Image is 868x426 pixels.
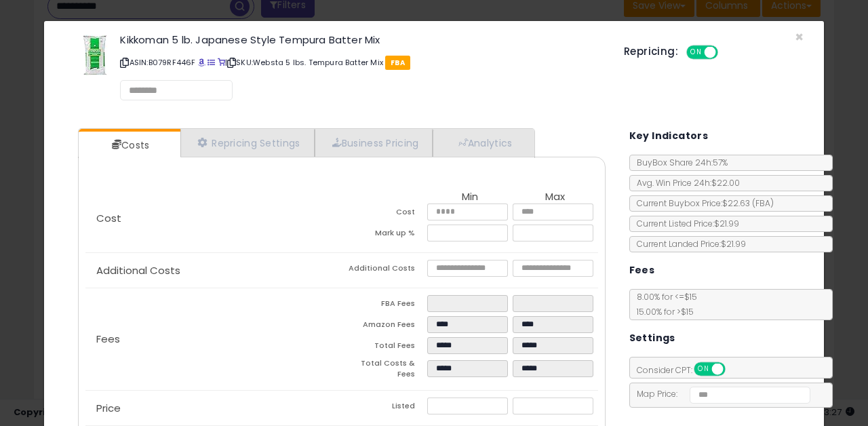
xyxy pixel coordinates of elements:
[85,334,342,345] p: Fees
[630,238,746,250] span: Current Landed Price: $21.99
[85,265,342,276] p: Additional Costs
[315,129,433,157] a: Business Pricing
[75,35,115,75] img: 51HzT0YzbkL._SL60_.jpg
[630,364,743,376] span: Consider CPT:
[180,129,315,157] a: Repricing Settings
[688,47,705,58] span: ON
[342,225,427,246] td: Mark up %
[795,27,804,47] span: ×
[630,197,774,209] span: Current Buybox Price:
[342,295,427,316] td: FBA Fees
[629,330,675,347] h5: Settings
[198,57,205,68] a: BuyBox page
[630,177,740,189] span: Avg. Win Price 24h: $22.00
[629,262,655,279] h5: Fees
[723,364,745,375] span: OFF
[752,197,774,209] span: ( FBA )
[629,128,709,144] h5: Key Indicators
[342,398,427,419] td: Listed
[624,46,678,57] h5: Repricing:
[85,403,342,414] p: Price
[716,47,738,58] span: OFF
[513,191,598,204] th: Max
[120,52,604,73] p: ASIN: B079RF446F | SKU: Websta 5 lbs. Tempura Batter Mix
[385,56,410,70] span: FBA
[79,132,179,159] a: Costs
[120,35,604,45] h3: Kikkoman 5 lb. Japanese Style Tempura Batter Mix
[342,358,427,383] td: Total Costs & Fees
[630,291,697,317] span: 8.00 % for <= $15
[208,57,215,68] a: All offer listings
[342,260,427,281] td: Additional Costs
[433,129,533,157] a: Analytics
[695,364,712,375] span: ON
[722,197,774,209] span: $22.63
[342,337,427,358] td: Total Fees
[342,204,427,225] td: Cost
[342,316,427,337] td: Amazon Fees
[630,218,739,229] span: Current Listed Price: $21.99
[218,57,225,68] a: Your listing only
[630,157,728,168] span: BuyBox Share 24h: 57%
[427,191,513,204] th: Min
[85,213,342,224] p: Cost
[630,306,694,317] span: 15.00 % for > $15
[630,388,811,400] span: Map Price:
